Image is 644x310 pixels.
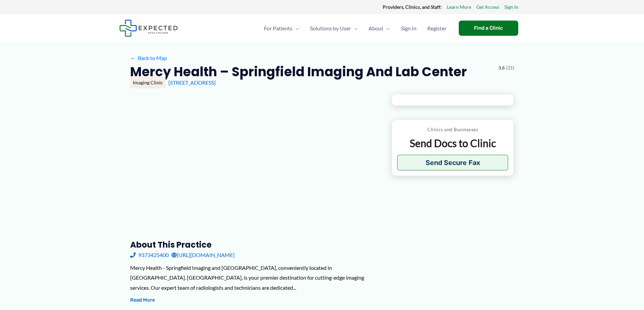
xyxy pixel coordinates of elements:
a: Find a Clinic [459,21,518,36]
a: Sign In [396,17,422,40]
button: Read More [130,296,155,304]
span: (31) [506,63,514,72]
a: Solutions by UserMenu Toggle [305,17,363,40]
span: Register [427,17,447,40]
img: Expected Healthcare Logo - side, dark font, small [119,20,178,37]
span: Menu Toggle [351,17,358,40]
a: Get Access [476,3,499,11]
a: ←Back to Map [130,53,167,63]
button: Send Secure Fax [397,155,508,170]
span: About [368,17,383,40]
a: Register [422,17,452,40]
a: For PatientsMenu Toggle [259,17,305,40]
span: ← [130,55,137,61]
span: Menu Toggle [292,17,299,40]
div: Mercy Health - Springfield Imaging and [GEOGRAPHIC_DATA], conveniently located in [GEOGRAPHIC_DAT... [130,263,381,293]
h2: Mercy Health – Springfield Imaging and Lab Center [130,63,467,80]
span: Sign In [401,17,416,40]
a: AboutMenu Toggle [363,17,396,40]
span: Menu Toggle [383,17,390,40]
a: 9373425400 [130,250,169,260]
strong: Providers, Clinics, and Staff: [383,4,442,10]
span: 3.6 [498,63,505,72]
span: For Patients [264,17,292,40]
span: Solutions by User [310,17,351,40]
nav: Primary Site Navigation [259,17,452,40]
a: Learn More [447,3,471,11]
a: [URL][DOMAIN_NAME] [171,250,235,260]
h3: About this practice [130,239,381,250]
a: [STREET_ADDRESS] [168,79,216,86]
p: Clinics and Businesses [397,125,508,134]
a: Sign In [504,3,518,11]
div: Imaging Clinic [130,77,166,88]
p: Send Docs to Clinic [397,137,508,150]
